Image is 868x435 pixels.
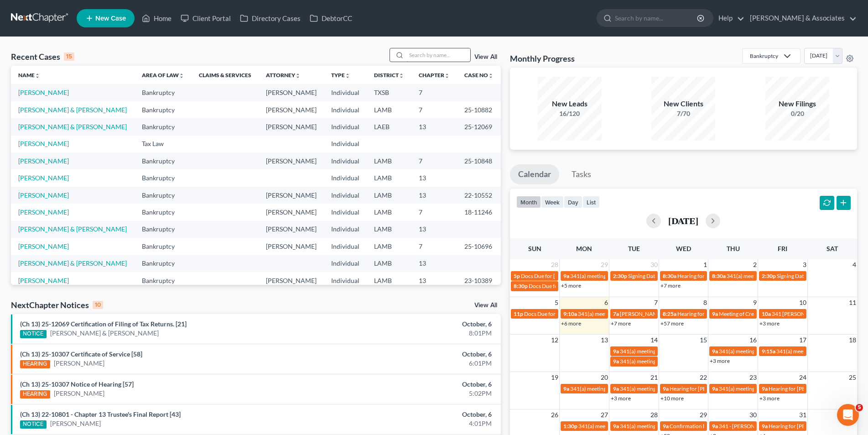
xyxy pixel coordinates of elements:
[699,409,708,420] span: 29
[613,348,619,355] span: 9a
[752,259,758,270] span: 2
[650,409,659,420] span: 28
[600,409,609,420] span: 27
[341,350,492,359] div: October, 6
[176,10,235,26] a: Client Portal
[93,301,103,309] div: 10
[367,169,411,186] td: LAMB
[419,72,450,79] a: Chapterunfold_more
[20,350,142,358] a: (Ch 13) 25-10307 Certificate of Service [58]
[324,169,367,186] td: Individual
[235,10,305,26] a: Directory Cases
[259,204,324,220] td: [PERSON_NAME]
[135,169,192,186] td: Bankruptcy
[529,283,604,289] span: Docs Due for [PERSON_NAME]
[712,273,726,279] span: 8:30a
[769,423,840,430] span: Hearing for [PERSON_NAME]
[179,73,184,79] i: unfold_more
[613,423,619,430] span: 9a
[600,259,609,270] span: 29
[528,245,541,252] span: Sun
[663,310,676,317] span: 8:25a
[563,385,569,392] span: 9a
[367,221,411,238] td: LAMB
[550,335,559,346] span: 12
[266,72,301,79] a: Attorneyunfold_more
[324,118,367,135] td: Individual
[18,174,69,182] a: [PERSON_NAME]
[367,84,411,101] td: TXSB
[650,259,659,270] span: 30
[603,297,609,308] span: 6
[762,385,768,392] span: 9a
[762,348,775,355] span: 9:15a
[514,273,520,279] span: 5p
[135,255,192,272] td: Bankruptcy
[561,282,581,289] a: +5 more
[20,410,181,418] a: (Ch 13) 22-10801 - Chapter 13 Trustee's Final Report [43]
[135,152,192,169] td: Bankruptcy
[550,259,559,270] span: 28
[367,118,411,135] td: LAEB
[660,320,684,327] a: +57 more
[259,152,324,169] td: [PERSON_NAME]
[411,101,457,118] td: 7
[748,409,758,420] span: 30
[457,101,501,118] td: 25-10882
[411,118,457,135] td: 13
[613,358,619,365] span: 9a
[324,204,367,220] td: Individual
[712,385,718,392] span: 9a
[324,152,367,169] td: Individual
[259,272,324,289] td: [PERSON_NAME]
[411,152,457,169] td: 7
[324,187,367,204] td: Individual
[324,84,367,101] td: Individual
[324,255,367,272] td: Individual
[748,372,758,383] span: 23
[563,273,569,279] span: 9a
[762,423,768,430] span: 9a
[615,10,698,26] input: Search by name...
[563,423,577,430] span: 1:30p
[660,282,681,289] a: +7 more
[727,273,815,279] span: 341(a) meeting for [PERSON_NAME]
[411,238,457,255] td: 7
[611,320,631,327] a: +7 more
[712,348,718,355] span: 9a
[367,101,411,118] td: LAMB
[54,389,104,398] a: [PERSON_NAME]
[20,380,134,388] a: (Ch 13) 25-10307 Notice of Hearing [57]
[367,152,411,169] td: LAMB
[135,118,192,135] td: Bankruptcy
[750,52,778,60] div: Bankruptcy
[798,409,807,420] span: 31
[663,423,669,430] span: 9a
[727,245,740,252] span: Thu
[650,335,659,346] span: 14
[651,99,715,109] div: New Clients
[18,140,69,147] a: [PERSON_NAME]
[135,187,192,204] td: Bankruptcy
[538,99,602,109] div: New Leads
[444,73,450,79] i: unfold_more
[570,273,658,279] span: 341(a) meeting for [PERSON_NAME]
[324,238,367,255] td: Individual
[563,164,599,184] a: Tasks
[719,385,807,392] span: 341(a) meeting for [PERSON_NAME]
[554,297,559,308] span: 5
[135,272,192,289] td: Bankruptcy
[710,357,730,364] a: +3 more
[50,329,159,338] a: [PERSON_NAME] & [PERSON_NAME]
[676,245,691,252] span: Wed
[714,10,744,26] a: Help
[677,310,748,317] span: Hearing for [PERSON_NAME]
[367,272,411,289] td: LAMB
[18,123,127,131] a: [PERSON_NAME] & [PERSON_NAME]
[135,221,192,238] td: Bankruptcy
[411,187,457,204] td: 13
[663,273,676,279] span: 8:30a
[411,84,457,101] td: 7
[457,204,501,220] td: 18-11246
[135,204,192,220] td: Bankruptcy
